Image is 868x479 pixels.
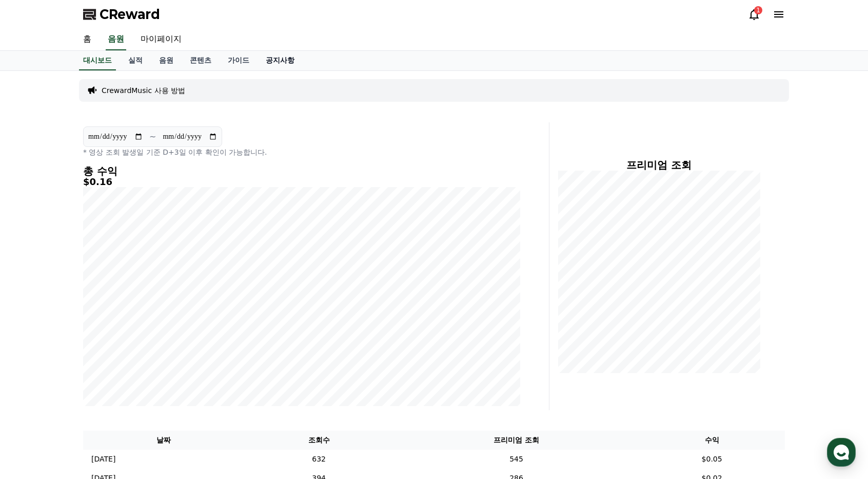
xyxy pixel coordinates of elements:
[102,85,185,96] a: CrewardMusic 사용 방법
[151,51,182,70] a: 음원
[258,51,303,70] a: 공지사항
[100,6,160,23] span: CReward
[94,342,106,350] span: 대화
[558,159,760,171] h4: 프리미엄 조회
[83,147,520,157] p: * 영상 조회 발생일 기준 D+3일 이후 확인이 가능합니다.
[754,6,762,14] div: 1
[182,51,220,70] a: 콘텐츠
[394,450,639,469] td: 545
[79,51,116,70] a: 대시보드
[83,177,520,187] h5: $0.16
[83,6,160,23] a: CReward
[748,8,760,21] a: 1
[149,131,156,143] p: ~
[132,29,190,50] a: 마이페이지
[32,341,38,349] span: 홈
[75,29,100,50] a: 홈
[639,431,785,450] th: 수익
[83,165,520,177] h4: 총 수익
[244,431,393,450] th: 조회수
[120,51,151,70] a: 실적
[639,450,785,469] td: $0.05
[159,341,171,349] span: 설정
[244,450,393,469] td: 632
[3,326,68,352] a: 홈
[220,51,258,70] a: 가이드
[132,326,197,352] a: 설정
[106,29,126,50] a: 음원
[394,431,639,450] th: 프리미엄 조회
[83,431,244,450] th: 날짜
[68,326,132,352] a: 대화
[91,454,115,465] p: [DATE]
